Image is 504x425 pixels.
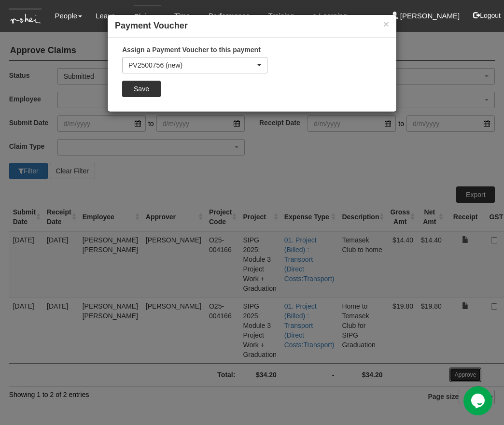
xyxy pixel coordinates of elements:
button: × [383,19,389,29]
input: Save [122,81,161,97]
b: Payment Voucher [115,21,188,30]
iframe: chat widget [463,386,494,415]
label: Assign a Payment Voucher to this payment [122,45,261,55]
div: PV2500756 (new) [128,60,255,70]
button: PV2500756 (new) [122,57,267,73]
